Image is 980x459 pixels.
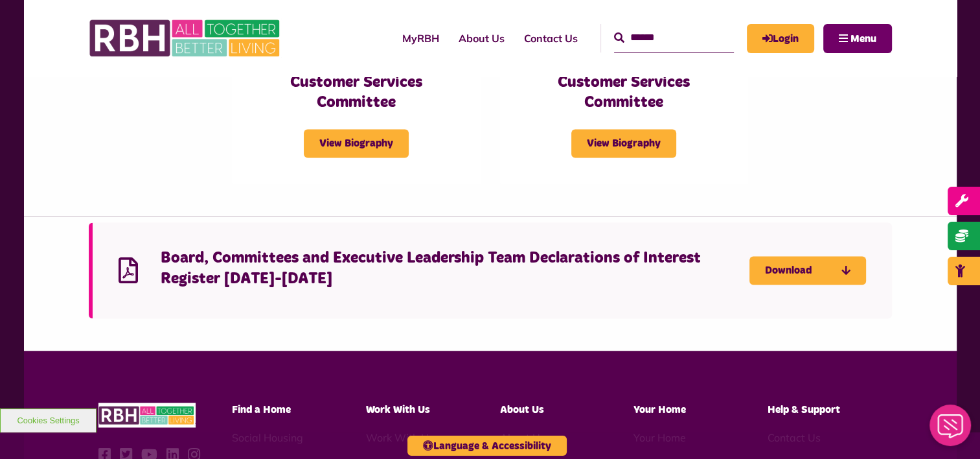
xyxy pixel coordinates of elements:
a: MyRBH [747,24,814,53]
a: Contact Us [768,430,821,443]
a: Contact Us [514,21,587,56]
a: Download Board, Committees and Executive Leadership Team Declarations of Interest Register 2025-2... [749,256,866,285]
a: About Us [449,21,514,56]
img: RBH [89,13,283,64]
span: Find a Home [232,404,291,414]
h4: Board, Committees and Executive Leadership Team Declarations of Interest Register [DATE]-[DATE] [161,248,749,288]
iframe: Netcall Web Assistant for live chat [922,401,980,459]
span: Help & Support [768,404,840,414]
span: Menu [850,34,876,44]
a: About Us [499,430,545,443]
img: RBH [98,403,196,428]
a: Work With Us [366,430,434,443]
span: View Biography [571,129,676,158]
span: About Us [499,404,543,414]
input: Search [614,24,734,52]
span: Work With Us [366,404,430,414]
span: Your Home [633,404,686,414]
button: Navigation [823,24,892,53]
a: MyRBH [393,21,449,56]
button: Language & Accessibility [407,436,567,456]
a: Social Housing - open in a new tab [232,430,303,443]
span: View Biography [304,129,409,158]
a: Your Home [633,430,686,443]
